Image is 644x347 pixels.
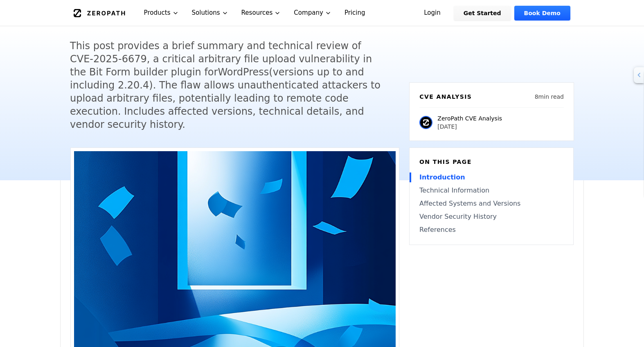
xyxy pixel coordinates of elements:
h6: CVE Analysis [419,93,472,101]
p: ZeroPath CVE Analysis [437,114,502,122]
a: References [419,225,563,235]
img: ZeroPath CVE Analysis [419,116,432,129]
a: Vendor Security History [419,212,563,222]
a: Technical Information [419,186,563,195]
a: Login [414,6,450,20]
a: Get Started [454,6,511,20]
a: Introduction [419,172,563,182]
p: 8 min read [535,93,564,101]
a: Affected Systems and Versions [419,199,563,209]
h6: On this page [419,158,563,166]
p: [DATE] [437,122,502,131]
h5: This post provides a brief summary and technical review of CVE-2025-6679, a critical arbitrary fi... [70,39,384,131]
a: Book Demo [514,6,570,20]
